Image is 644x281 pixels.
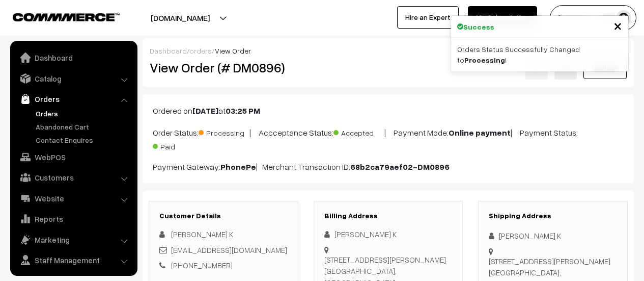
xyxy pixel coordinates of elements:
a: Orders [13,90,134,108]
a: Hire an Expert [397,6,459,29]
span: Paid [153,139,204,152]
a: Reports [13,210,134,228]
a: Website [13,189,134,208]
a: [PHONE_NUMBER] [171,261,233,270]
a: WebPOS [13,148,134,166]
button: [PERSON_NAME] [550,5,636,31]
div: Orders Status Successfully Changed to ! [451,38,628,71]
div: [PERSON_NAME] K [489,230,617,242]
a: COMMMERCE [13,10,102,22]
img: COMMMERCE [13,13,120,21]
button: [DOMAIN_NAME] [115,5,245,31]
a: [EMAIL_ADDRESS][DOMAIN_NAME] [171,245,287,254]
span: Accepted [333,125,384,138]
a: Dashboard [13,48,134,67]
a: Catalog [13,69,134,88]
span: View Order [215,46,251,55]
a: Dashboard [150,46,187,55]
h3: Billing Address [324,212,453,220]
a: orders [189,46,212,55]
b: 68b2ca79aef02-DM0896 [350,162,450,172]
b: Online payment [449,127,511,138]
h3: Customer Details [159,212,288,220]
div: / / [150,45,627,56]
a: Staff Management [13,251,134,269]
strong: Success [463,21,494,32]
h2: View Order (# DM0896) [150,60,298,75]
a: Abandoned Cart [33,121,134,132]
a: Contact Enquires [33,135,134,145]
p: Order Status: | Accceptance Status: | Payment Mode: | Payment Status: [153,125,624,152]
a: Marketing [13,231,134,249]
span: Processing [199,125,249,138]
img: user [616,10,631,25]
button: Close [613,18,622,33]
a: My Subscription [468,6,537,29]
b: PhonePe [220,162,256,172]
a: Customers [13,168,134,187]
span: × [613,16,622,35]
p: Ordered on at [153,105,624,117]
h3: Shipping Address [489,212,617,220]
span: [PERSON_NAME] K [171,229,233,239]
b: [DATE] [192,106,218,116]
a: Orders [33,108,134,119]
p: Payment Gateway: | Merchant Transaction ID: [153,161,624,173]
strong: Processing [464,56,505,64]
b: 03:25 PM [226,106,260,116]
div: [PERSON_NAME] K [324,228,453,240]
